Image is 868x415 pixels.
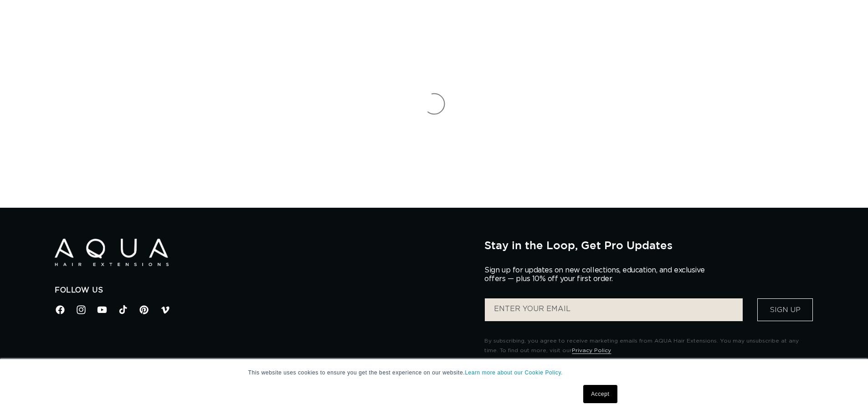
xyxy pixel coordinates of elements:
[572,348,611,353] a: Privacy Policy
[484,239,813,251] h2: Stay in the Loop, Get Pro Updates
[55,239,169,266] img: Aqua Hair Extensions
[55,286,471,295] h2: Follow Us
[583,385,617,403] a: Accept
[248,369,620,377] p: This website uses cookies to ensure you get the best experience on our website.
[484,336,813,356] p: By subscribing, you agree to receive marketing emails from AQUA Hair Extensions. You may unsubscr...
[465,369,563,376] a: Learn more about our Cookie Policy.
[757,298,813,321] button: Sign Up
[484,266,712,283] p: Sign up for updates on new collections, education, and exclusive offers — plus 10% off your first...
[485,298,743,321] input: ENTER YOUR EMAIL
